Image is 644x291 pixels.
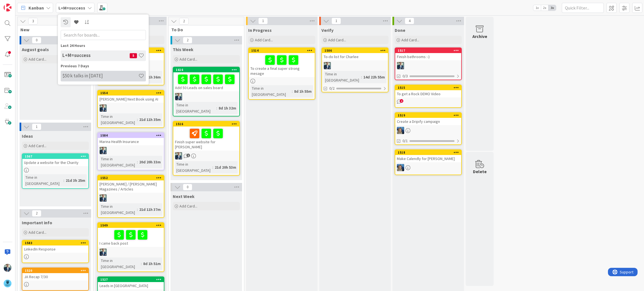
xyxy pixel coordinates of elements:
[142,261,162,267] div: 8d 1h 51m
[395,150,461,162] div: 1518Make Calendly for [PERSON_NAME]
[322,48,388,53] div: 1586
[362,74,386,80] div: 14d 22h 55m
[324,62,331,69] img: LB
[175,102,216,114] div: Time in [GEOGRAPHIC_DATA]
[395,150,461,155] div: 1518
[32,37,41,44] span: 0
[400,99,403,103] span: 2
[20,27,86,32] span: New
[98,147,164,154] div: LB
[22,273,88,280] div: JA Recap 7/30
[176,122,239,126] div: 1516
[171,27,237,32] span: To Do
[361,74,362,80] span: :
[541,5,548,11] span: 2x
[32,210,41,217] span: 2
[98,175,164,180] div: 1552
[173,67,239,91] div: 1616Add 50 Leads on sales board
[292,88,293,94] span: :
[61,30,146,40] input: Search for boards...
[22,268,89,291] a: 1520JA Recap 7/30
[250,85,292,97] div: Time in [GEOGRAPHIC_DATA]
[29,57,46,62] span: Add Card...
[97,132,164,170] a: 1584Marina Health InsuranceLBTime in [GEOGRAPHIC_DATA]:20d 20h 33m
[25,269,88,273] div: 1520
[98,277,164,282] div: 1527
[173,194,195,199] span: Next Week
[332,18,341,24] span: 1
[173,152,239,159] div: LB
[175,93,182,100] img: LB
[25,154,88,158] div: 1567
[173,93,239,100] div: LB
[548,5,556,11] span: 3x
[322,48,388,60] div: 1586To-do list for Charlee
[97,90,164,128] a: 1554[PERSON_NAME] Next Book using AILBTime in [GEOGRAPHIC_DATA]:21d 11h 35m
[183,184,192,190] span: 0
[97,175,164,218] a: 1552[PERSON_NAME] / [PERSON_NAME] Magazines / ArticlesLBTime in [GEOGRAPHIC_DATA]:21d 11h 37m
[100,156,137,168] div: Time in [GEOGRAPHIC_DATA]
[173,121,240,176] a: 1516Finish super website for [PERSON_NAME]LBTime in [GEOGRAPHIC_DATA]:21d 20h 53m
[12,1,25,8] span: Support
[251,49,315,53] div: 1514
[100,104,107,112] img: LB
[173,67,239,72] div: 1616
[98,277,164,289] div: 1527Leads in [GEOGRAPHIC_DATA]
[395,155,461,162] div: Make Calendly for [PERSON_NAME]
[22,240,89,263] a: 1583LinkedIn Response
[29,230,46,235] span: Add Card...
[22,240,88,245] div: 1583
[173,121,239,151] div: 1516Finish super website for [PERSON_NAME]
[22,245,88,253] div: LinkedIn Response
[62,73,138,79] h4: $50 k talks in [DATE]
[395,127,461,134] div: MA
[328,37,346,42] span: Add Card...
[4,4,11,11] img: Visit kanbanzone.com
[98,223,164,247] div: 1549I came back post
[321,27,333,33] span: Verify
[98,104,164,112] div: LB
[22,153,89,189] a: 1567Update a website for the CharityTime in [GEOGRAPHIC_DATA]:21d 3h 25m
[98,96,164,103] div: [PERSON_NAME] Next Book using AI
[98,90,164,96] div: 1554
[402,73,408,79] span: 0/3
[395,47,462,80] a: 1517Finish bathrooms :-)LB0/3
[98,138,164,145] div: Marina Health Insurance
[98,175,164,193] div: 1552[PERSON_NAME] / [PERSON_NAME] Magazines / Articles
[100,223,164,227] div: 1549
[173,67,240,116] a: 1616Add 50 Leads on sales boardLBTime in [GEOGRAPHIC_DATA]:8d 1h 32m
[395,53,461,60] div: Finish bathrooms :-)
[217,105,238,111] div: 8d 1h 32m
[22,154,88,166] div: 1567Update a website for the Charity
[179,57,197,62] span: Add Card...
[98,282,164,289] div: Leads in [GEOGRAPHIC_DATA]
[28,18,38,25] span: 3
[324,71,361,83] div: Time in [GEOGRAPHIC_DATA]
[398,49,461,53] div: 1517
[395,164,461,171] div: MA
[248,27,272,33] span: In Progress
[216,105,217,111] span: :
[64,177,87,183] div: 21d 3h 25m
[212,164,213,170] span: :
[186,154,190,157] span: 1
[248,47,315,100] a: 1514To create a final super strong mesageTime in [GEOGRAPHIC_DATA]:8d 1h 55m
[395,85,462,108] a: 1515To get a Rock DEMO Video
[100,133,164,137] div: 1584
[213,164,238,170] div: 21d 20h 53m
[29,4,44,11] span: Kanban
[58,5,85,11] b: L+M=success
[562,3,604,13] input: Quick Filter...
[183,37,192,44] span: 2
[25,241,88,245] div: 1583
[97,222,164,272] a: 1549I came back postLBTime in [GEOGRAPHIC_DATA]:8d 1h 51m
[100,203,137,216] div: Time in [GEOGRAPHIC_DATA]
[22,240,88,253] div: 1583LinkedIn Response
[397,62,404,69] img: LB
[293,88,313,94] div: 8d 1h 55m
[321,47,389,92] a: 1586To-do list for CharleeLBTime in [GEOGRAPHIC_DATA]:14d 22h 55m0/2
[98,133,164,138] div: 1584
[395,112,462,145] a: 1519Create a Dripify campaignMA0/1
[100,194,107,202] img: LB
[100,257,141,270] div: Time in [GEOGRAPHIC_DATA]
